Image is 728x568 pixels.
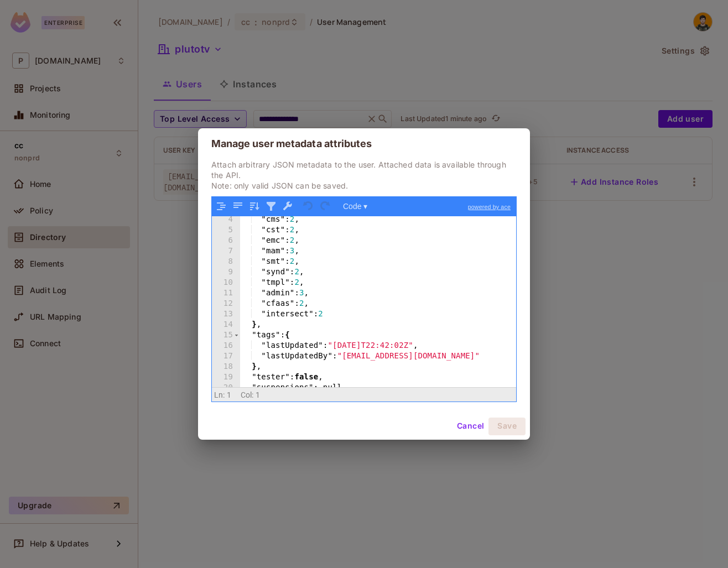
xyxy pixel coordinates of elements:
div: 10 [212,278,240,288]
div: 11 [212,288,240,299]
div: 5 [212,225,240,236]
button: Undo last action (Ctrl+Z) [301,199,316,213]
button: Filter, sort, or transform contents [264,199,278,213]
button: Sort contents [247,199,262,213]
div: 18 [212,362,240,372]
span: 1 [227,390,231,399]
div: 8 [212,257,240,267]
button: Compact JSON data, remove all whitespaces (Ctrl+Shift+I) [231,199,245,213]
div: 4 [212,215,240,225]
div: 16 [212,341,240,351]
button: Code ▾ [339,199,371,213]
span: Col: [241,390,254,399]
div: 15 [212,330,240,341]
div: 9 [212,267,240,278]
div: 7 [212,246,240,257]
span: Ln: [214,390,225,399]
button: Save [488,418,526,435]
div: 17 [212,351,240,362]
div: 14 [212,320,240,330]
span: 1 [256,390,260,399]
div: 6 [212,236,240,246]
button: Cancel [453,418,488,435]
button: Format JSON data, with proper indentation and line feeds (Ctrl+I) [214,199,228,213]
button: Redo (Ctrl+Shift+Z) [318,199,332,213]
a: powered by ace [462,197,516,217]
div: 12 [212,299,240,309]
div: 20 [212,383,240,393]
div: 13 [212,309,240,320]
h2: Manage user metadata attributes [198,128,530,159]
div: 19 [212,372,240,383]
p: Attach arbitrary JSON metadata to the user. Attached data is available through the API. Note: onl... [211,159,517,191]
button: Repair JSON: fix quotes and escape characters, remove comments and JSONP notation, turn JavaScrip... [280,199,295,213]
